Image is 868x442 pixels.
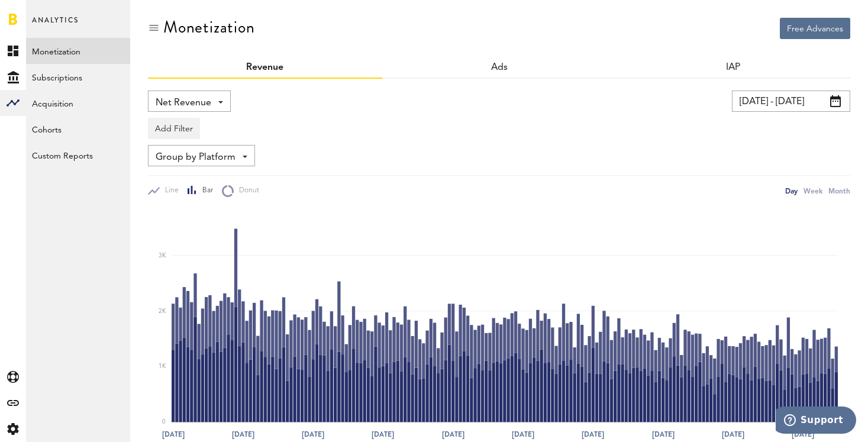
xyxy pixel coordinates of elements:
[159,364,166,370] text: 1K
[582,429,604,440] text: [DATE]
[792,429,814,440] text: [DATE]
[232,429,254,440] text: [DATE]
[163,18,255,37] div: Monetization
[372,429,394,440] text: [DATE]
[26,142,130,168] a: Custom Reports
[26,116,130,142] a: Cohorts
[159,308,166,314] text: 2K
[197,186,213,196] span: Bar
[234,186,259,196] span: Donut
[780,18,850,39] button: Free Advances
[726,63,740,72] a: IAP
[156,147,235,167] span: Group by Platform
[722,429,744,440] text: [DATE]
[162,429,185,440] text: [DATE]
[26,90,130,116] a: Acquisition
[652,429,675,440] text: [DATE]
[246,63,283,72] a: Revenue
[26,64,130,90] a: Subscriptions
[32,13,79,38] span: Analytics
[828,185,850,197] div: Month
[785,185,798,197] div: Day
[491,63,508,72] a: Ads
[804,185,822,197] div: Week
[442,429,464,440] text: [DATE]
[512,429,534,440] text: [DATE]
[26,38,130,64] a: Monetization
[148,118,200,139] button: Add Filter
[156,93,211,113] span: Net Revenue
[160,186,179,196] span: Line
[162,419,166,425] text: 0
[159,253,166,259] text: 3K
[302,429,324,440] text: [DATE]
[776,406,856,436] iframe: Opens a widget where you can find more information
